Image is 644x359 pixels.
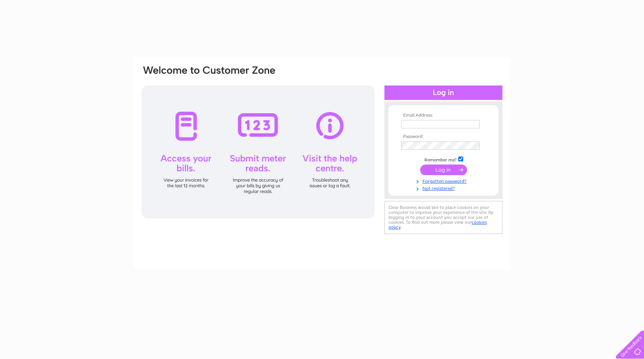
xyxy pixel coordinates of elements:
td: Remember me? [399,155,488,163]
th: Email Address: [399,113,488,118]
a: Forgotten password? [401,177,488,184]
a: cookies policy [389,220,487,230]
th: Password: [399,134,488,139]
input: Submit [420,164,467,175]
a: Not registered? [401,184,488,191]
div: Clear Business would like to place cookies on your computer to improve your experience of the sit... [384,201,502,234]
